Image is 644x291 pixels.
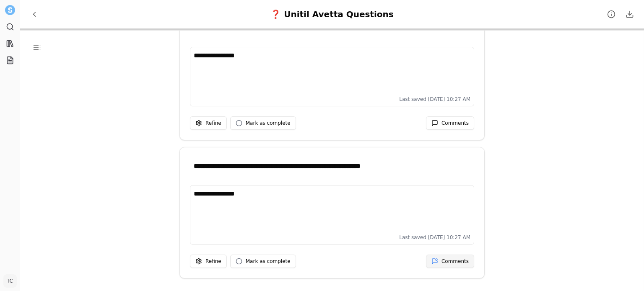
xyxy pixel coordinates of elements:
[246,120,291,126] span: Mark as complete
[190,116,227,130] button: Refine
[399,234,470,241] span: Last saved [DATE] 10:27 AM
[3,274,17,288] button: TC
[205,120,221,126] span: Refine
[399,96,470,103] span: Last saved [DATE] 10:27 AM
[270,8,394,20] div: ❓ Unitil Avetta Questions
[426,116,474,130] button: Comments
[426,255,474,268] button: Comments
[230,116,296,130] button: Mark as complete
[441,120,469,126] span: Comments
[3,3,17,17] button: Settle
[441,258,469,265] span: Comments
[5,5,15,15] img: Settle
[3,37,17,50] a: Library
[190,255,227,268] button: Refine
[27,7,42,22] button: Back to Projects
[604,7,619,22] button: Project details
[205,258,221,265] span: Refine
[3,54,17,67] a: Projects
[3,20,17,33] a: Search
[230,255,296,268] button: Mark as complete
[246,258,291,265] span: Mark as complete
